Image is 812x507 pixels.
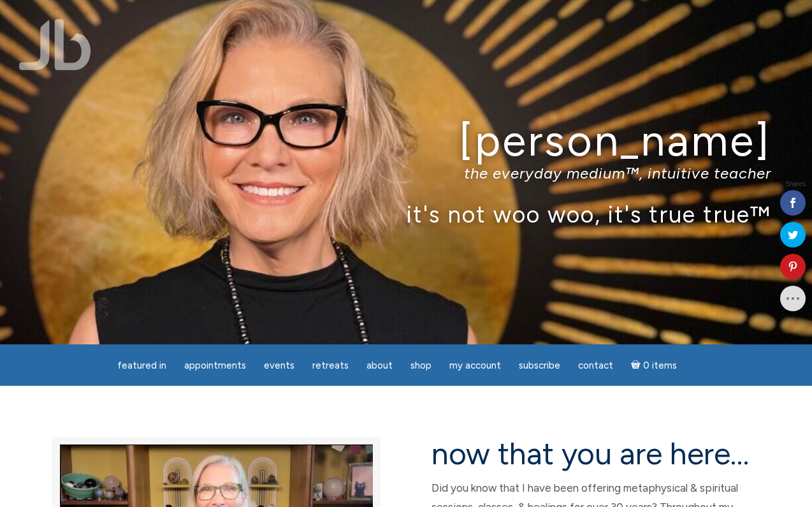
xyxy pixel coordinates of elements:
h1: [PERSON_NAME] [41,117,772,165]
a: featured in [110,353,174,378]
span: Subscribe [519,360,560,371]
span: Contact [578,360,613,371]
span: My Account [449,360,501,371]
span: Events [264,360,294,371]
i: Cart [631,360,643,371]
span: featured in [117,360,166,371]
a: Subscribe [511,353,568,378]
a: Events [256,353,302,378]
span: About [366,360,393,371]
img: Jamie Butler. The Everyday Medium [19,19,91,70]
h2: now that you are here… [431,437,760,471]
p: the everyday medium™, intuitive teacher [41,164,772,182]
a: Cart0 items [623,352,685,378]
span: 0 items [643,361,677,371]
span: Shop [410,360,431,371]
a: About [359,353,400,378]
span: Appointments [184,360,246,371]
span: Retreats [312,360,349,371]
p: it's not woo woo, it's true true™ [41,200,772,228]
a: Retreats [305,353,356,378]
span: Shares [785,181,806,187]
a: Shop [403,353,439,378]
a: Contact [570,353,621,378]
a: My Account [442,353,509,378]
a: Appointments [177,353,254,378]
